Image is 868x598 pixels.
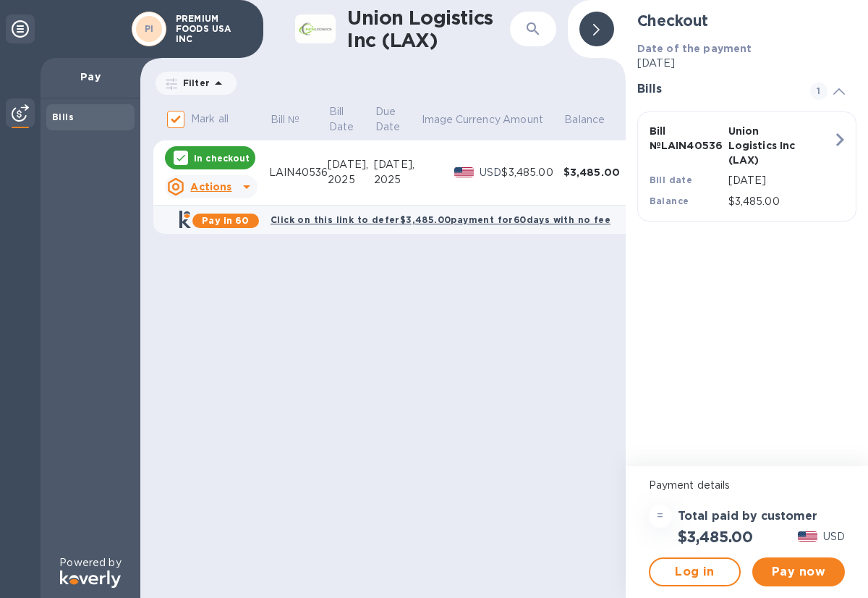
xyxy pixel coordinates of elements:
h3: Total paid by customer [678,510,817,523]
p: Payment details [649,478,845,493]
p: Powered by [59,555,121,570]
p: Union Logistics Inc (LAX) [728,124,801,167]
div: [DATE], [374,157,420,172]
h2: Checkout [637,12,856,30]
span: Bill Date [329,104,373,135]
button: Pay now [752,557,845,586]
p: Due Date [375,104,401,135]
b: Click on this link to defer $3,485.00 payment for 60 days with no fee [271,214,610,225]
img: USD [798,531,817,542]
span: Balance [564,112,624,127]
p: [DATE] [637,56,856,71]
p: Filter [177,77,210,89]
b: Pay in 60 [202,215,249,226]
div: [DATE], [328,157,374,172]
p: Pay [52,70,129,84]
span: Due Date [375,104,420,135]
p: Bill № LAIN40536 [650,124,723,153]
span: Log in [662,563,728,581]
span: 1 [810,83,827,100]
p: Amount [503,112,543,127]
p: $3,485.00 [728,194,833,209]
p: [DATE] [728,173,833,188]
div: 2025 [328,172,374,188]
b: Bill date [650,174,693,185]
b: PI [145,23,154,34]
h1: Union Logistics Inc (LAX) [347,7,510,52]
p: USD [480,165,502,180]
h2: $3,485.00 [678,528,753,546]
b: Bills [52,111,74,122]
button: Log in [649,557,741,586]
b: Balance [650,195,689,206]
span: Bill № [271,112,319,127]
div: LAIN40536 [269,165,328,180]
img: USD [454,167,474,177]
p: USD [823,529,845,544]
img: Logo [60,570,121,588]
span: Amount [503,112,562,127]
b: Date of the payment [637,43,752,54]
div: = [649,505,672,528]
button: Bill №LAIN40536Union Logistics Inc (LAX)Bill date[DATE]Balance$3,485.00 [637,111,856,222]
p: Bill Date [329,104,354,135]
div: $3,485.00 [501,165,563,180]
p: In checkout [194,152,250,164]
p: Balance [564,112,605,127]
h3: Bills [637,83,793,96]
div: 2025 [374,172,420,188]
span: Pay now [764,563,833,581]
div: $3,485.00 [563,165,625,180]
u: Actions [190,181,231,193]
p: PREMIUM FOODS USA INC [176,14,248,44]
p: Mark all [191,111,229,127]
p: Currency [456,112,501,127]
p: Bill № [271,112,300,127]
p: Image [422,112,454,127]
